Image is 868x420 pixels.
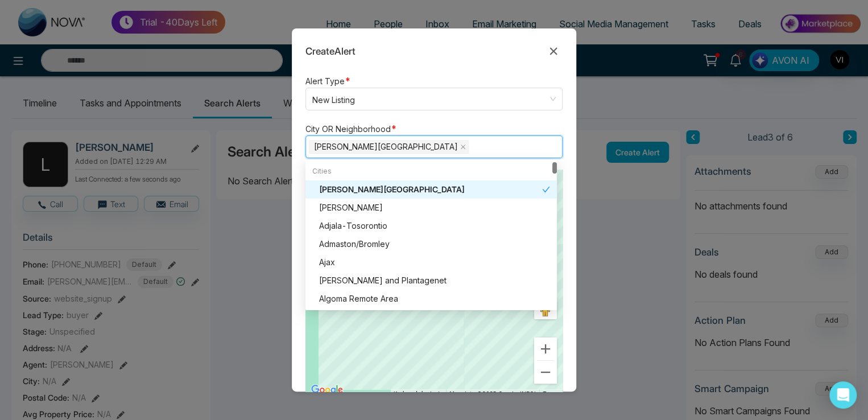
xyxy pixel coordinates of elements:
div: Algoma Remote Area [305,290,557,308]
img: Google [308,382,346,397]
div: Admaston/Bromley [319,238,550,250]
button: Zoom in [534,337,557,360]
label: City OR Neighborhood [305,123,391,135]
div: cities [305,162,557,180]
div: Addington Highlands [305,180,557,199]
div: Ajax [305,253,557,271]
div: Ajax [319,256,550,269]
span: check [542,186,550,193]
div: Adjala-Tosorontio [319,220,550,232]
div: Adelaide Metcalfe [305,199,557,217]
div: Alfred and Plantagenet [305,271,557,290]
button: Zoom out [534,361,557,384]
span: close [460,144,466,150]
span: Map data ©2025 Google, INEGI [449,390,536,397]
div: Admaston/Bromley [305,235,557,253]
button: Keyboard shortcuts [394,390,443,398]
div: [PERSON_NAME] [319,201,550,214]
div: Open Intercom Messenger [829,381,857,409]
a: Terms (opens in new tab) [543,390,559,397]
div: Adjala-Tosorontio [305,217,557,235]
div: Algoma Remote Area [319,293,550,305]
a: Open this area in Google Maps (opens a new window) [308,382,346,397]
span: Addington Highlands [309,140,469,154]
div: [PERSON_NAME] and Plantagenet [319,274,550,287]
span: [PERSON_NAME][GEOGRAPHIC_DATA] [314,141,458,153]
div: [PERSON_NAME][GEOGRAPHIC_DATA] [319,183,542,196]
